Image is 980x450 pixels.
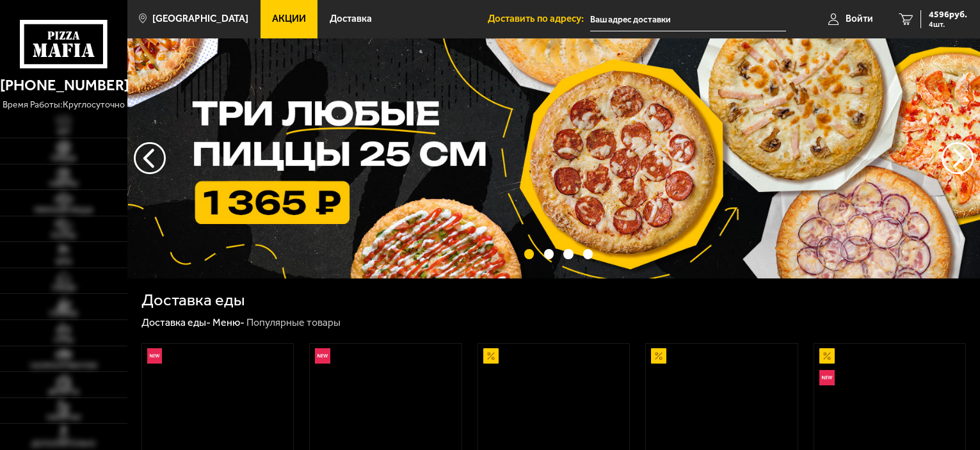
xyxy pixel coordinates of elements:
[846,14,873,24] span: Войти
[544,249,554,259] button: точки переключения
[330,14,372,24] span: Доставка
[929,10,967,19] span: 4596 руб.
[315,348,330,364] img: Новинка
[134,142,166,174] button: следующий
[929,20,967,28] span: 4 шт.
[563,249,573,259] button: точки переключения
[488,14,590,24] span: Доставить по адресу:
[483,348,499,364] img: Акционный
[583,249,593,259] button: точки переключения
[942,142,974,174] button: предыдущий
[590,8,786,31] input: Ваш адрес доставки
[141,292,245,309] h1: Доставка еды
[819,348,835,364] img: Акционный
[651,348,666,364] img: Акционный
[272,14,306,24] span: Акции
[246,316,341,330] div: Популярные товары
[152,14,248,24] span: [GEOGRAPHIC_DATA]
[141,316,211,328] a: Доставка еды-
[524,249,534,259] button: точки переключения
[213,316,245,328] a: Меню-
[147,348,163,364] img: Новинка
[819,370,835,385] img: Новинка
